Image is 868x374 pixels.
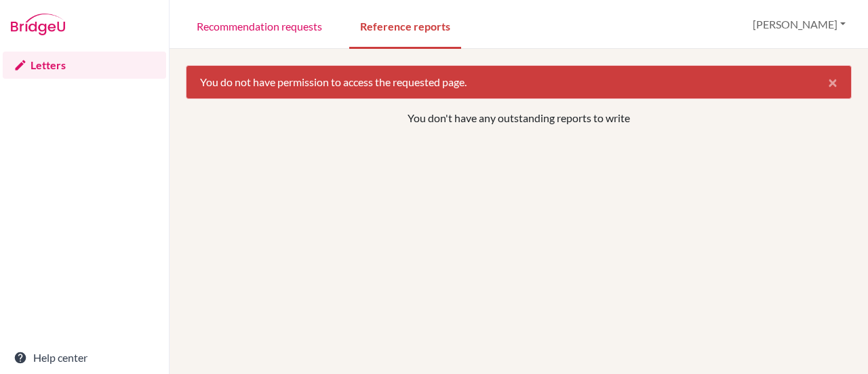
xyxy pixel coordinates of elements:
span: × [828,72,837,92]
p: You don't have any outstanding reports to write [252,110,786,126]
a: Recommendation requests [186,2,333,49]
div: You do not have permission to access the requested page. [186,65,852,99]
a: Letters [3,52,166,79]
img: Bridge-U [11,14,65,35]
button: [PERSON_NAME] [747,12,852,37]
a: Help center [3,344,166,371]
button: Close [814,66,851,98]
a: Reference reports [349,2,461,49]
